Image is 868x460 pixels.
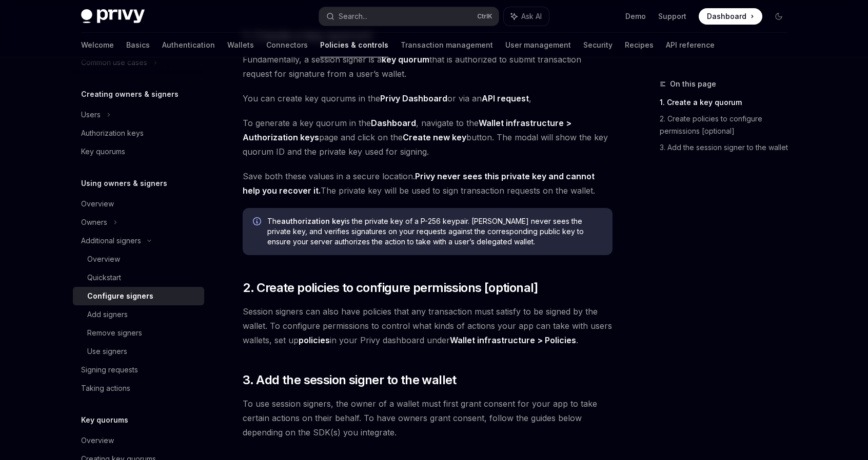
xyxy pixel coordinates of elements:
[477,12,492,20] span: Ctrl K
[73,250,204,268] a: Overview
[87,271,121,284] div: Quickstart
[658,11,686,22] a: Support
[81,216,107,228] div: Owners
[371,118,416,129] a: Dashboard
[73,379,204,398] a: Taking actions
[81,235,141,247] div: Additional signers
[403,132,466,142] strong: Create new key
[81,88,179,100] h5: Creating owners & signers
[87,345,127,358] div: Use signers
[299,335,330,346] a: policies
[707,11,746,22] span: Dashboard
[319,7,499,26] button: Search...CtrlK
[382,54,429,65] a: key quorum
[73,195,204,213] a: Overview
[73,142,204,161] a: Key quorums
[81,145,125,158] div: Key quorums
[81,33,114,57] a: Welcome
[253,217,263,227] svg: Info
[87,308,128,321] div: Add signers
[339,10,367,23] div: Search...
[73,342,204,361] a: Use signers
[380,93,447,104] a: Privy Dashboard
[243,91,613,106] span: You can create key quorums in the or via an ,
[81,198,114,210] div: Overview
[73,268,204,287] a: Quickstart
[73,361,204,379] a: Signing requests
[73,305,204,324] a: Add signers
[73,431,204,450] a: Overview
[670,78,716,90] span: On this page
[504,7,549,26] button: Ask AI
[81,9,145,24] img: dark logo
[266,33,308,57] a: Connectors
[243,304,613,347] span: Session signers can also have policies that any transaction must satisfy to be signed by the wall...
[243,116,613,159] span: To generate a key quorum in the , navigate to the page and click on the button. The modal will sh...
[73,287,204,305] a: Configure signers
[87,253,120,265] div: Overview
[660,139,795,156] a: 3. Add the session signer to the wallet
[162,33,215,57] a: Authentication
[81,177,167,190] h5: Using owners & signers
[401,33,493,57] a: Transaction management
[81,109,101,121] div: Users
[126,33,150,57] a: Basics
[666,33,715,57] a: API reference
[243,280,538,296] span: 2. Create policies to configure permissions [optional]
[227,33,254,57] a: Wallets
[81,127,144,139] div: Authorization keys
[243,171,595,196] strong: Privy never sees this private key and cannot help you recover it.
[243,396,613,440] span: To use session signers, the owner of a wallet must first grant consent for your app to take certa...
[771,8,787,25] button: Toggle dark mode
[699,8,762,25] a: Dashboard
[450,335,576,345] strong: Wallet infrastructure > Policies
[521,11,542,22] span: Ask AI
[505,33,571,57] a: User management
[81,434,114,447] div: Overview
[320,33,388,57] a: Policies & controls
[243,372,457,388] span: 3. Add the session signer to the wallet
[243,52,613,81] span: Fundamentally, a session signer is a that is authorized to submit transaction request for signatu...
[81,364,138,376] div: Signing requests
[87,327,142,339] div: Remove signers
[81,414,128,426] h5: Key quorums
[267,216,602,247] span: The is the private key of a P-256 keypair. [PERSON_NAME] never sees the private key, and verifies...
[243,169,613,198] span: Save both these values in a secure location. The private key will be used to sign transaction req...
[660,111,795,139] a: 2. Create policies to configure permissions [optional]
[482,93,529,104] a: API request
[660,94,795,111] a: 1. Create a key quorum
[625,33,654,57] a: Recipes
[281,217,345,225] strong: authorization key
[73,324,204,342] a: Remove signers
[625,11,646,22] a: Demo
[583,33,613,57] a: Security
[73,124,204,142] a: Authorization keys
[81,382,130,394] div: Taking actions
[87,290,153,302] div: Configure signers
